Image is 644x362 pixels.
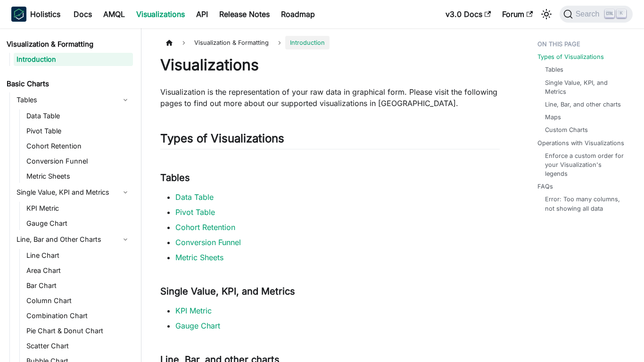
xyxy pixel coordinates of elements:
[14,92,133,107] a: Tables
[545,125,588,134] a: Custom Charts
[545,113,561,122] a: Maps
[98,7,131,22] a: AMQL
[160,172,500,184] h3: Tables
[14,185,133,200] a: Single Value, KPI and Metrics
[545,195,626,213] a: Error: Too many columns, not showing all data
[545,151,626,179] a: Enforce a custom order for your Visualization's legends
[160,36,500,49] nav: Breadcrumbs
[285,36,330,49] span: Introduction
[24,339,133,353] a: Scatter Chart
[24,264,133,277] a: Area Chart
[14,232,133,247] a: Line, Bar and Other Charts
[175,207,215,217] a: Pivot Table
[24,217,133,230] a: Gauge Chart
[160,86,500,109] p: Visualization is the representation of your raw data in graphical form. Please visit the followin...
[440,7,496,22] a: v3.0 Docs
[24,170,133,183] a: Metric Sheets
[175,306,212,315] a: KPI Metric
[160,286,500,297] h3: Single Value, KPI, and Metrics
[539,7,554,22] button: Switch between dark and light mode (currently light mode)
[560,6,633,23] button: Search (Ctrl+K)
[24,249,133,262] a: Line Chart
[573,10,605,18] span: Search
[4,38,133,51] a: Visualization & Formatting
[175,222,235,232] a: Cohort Retention
[11,7,60,22] a: HolisticsHolistics
[131,7,190,22] a: Visualizations
[11,7,26,22] img: Holistics
[4,77,133,90] a: Basic Charts
[24,202,133,215] a: KPI Metric
[24,279,133,292] a: Bar Chart
[545,78,626,96] a: Single Value, KPI, and Metrics
[24,324,133,337] a: Pie Chart & Donut Chart
[175,192,214,202] a: Data Table
[537,139,624,148] a: Operations with Visualizations
[160,36,178,49] a: Home page
[68,7,98,22] a: Docs
[545,100,621,109] a: Line, Bar, and other charts
[214,7,275,22] a: Release Notes
[175,238,241,247] a: Conversion Funnel
[175,321,220,330] a: Gauge Chart
[537,52,604,61] a: Types of Visualizations
[496,7,538,22] a: Forum
[24,124,133,138] a: Pivot Table
[24,155,133,168] a: Conversion Funnel
[24,309,133,322] a: Combination Chart
[160,56,500,74] h1: Visualizations
[24,140,133,153] a: Cohort Retention
[175,253,223,262] a: Metric Sheets
[617,9,626,18] kbd: K
[14,53,133,66] a: Introduction
[537,182,553,191] a: FAQs
[30,8,60,20] b: Holistics
[190,36,273,49] span: Visualization & Formatting
[24,294,133,307] a: Column Chart
[190,7,214,22] a: API
[275,7,321,22] a: Roadmap
[545,65,563,74] a: Tables
[24,109,133,123] a: Data Table
[160,132,500,149] h2: Types of Visualizations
